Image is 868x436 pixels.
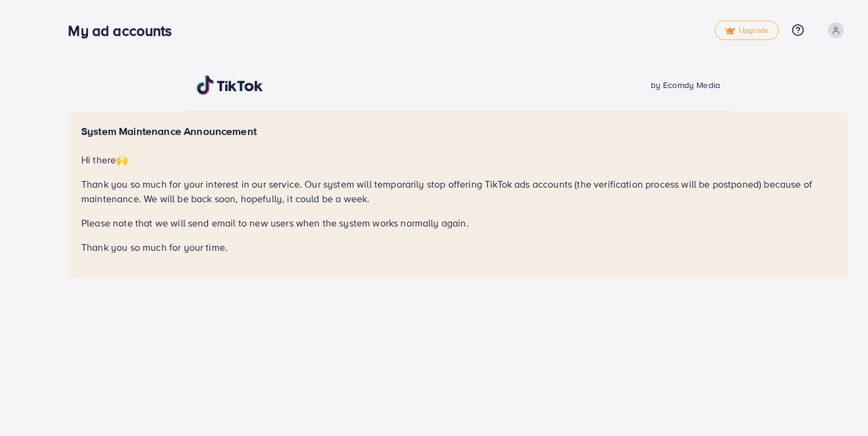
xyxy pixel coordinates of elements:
[81,152,835,167] p: Hi there
[651,79,720,91] span: by Ecomdy Media
[725,27,735,35] img: tick
[68,22,181,39] h3: My ad accounts
[81,216,835,230] p: Please note that we will send email to new users when the system works normally again.
[81,125,835,138] h5: System Maintenance Announcement
[116,153,128,166] span: 🙌
[725,26,769,35] span: Upgrade
[81,240,835,254] p: Thank you so much for your time.
[715,21,779,40] a: tickUpgrade
[197,75,263,95] img: TikTok
[81,177,835,206] p: Thank you so much for your interest in our service. Our system will temporarily stop offering Tik...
